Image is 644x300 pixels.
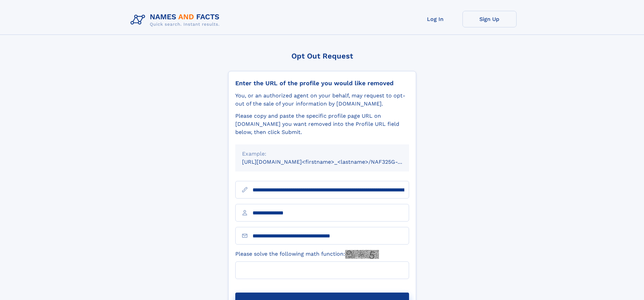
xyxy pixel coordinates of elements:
[462,11,517,27] a: Sign Up
[242,159,422,165] small: [URL][DOMAIN_NAME]<firstname>_<lastname>/NAF325G-xxxxxxxx
[242,150,402,158] div: Example:
[408,11,462,27] a: Log In
[228,52,416,60] div: Opt Out Request
[235,79,409,87] div: Enter the URL of the profile you would like removed
[235,92,409,108] div: You, or an authorized agent on your behalf, may request to opt-out of the sale of your informatio...
[235,112,409,136] div: Please copy and paste the specific profile page URL on [DOMAIN_NAME] you want removed into the Pr...
[128,11,225,29] img: Logo Names and Facts
[235,250,379,259] label: Please solve the following math function:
